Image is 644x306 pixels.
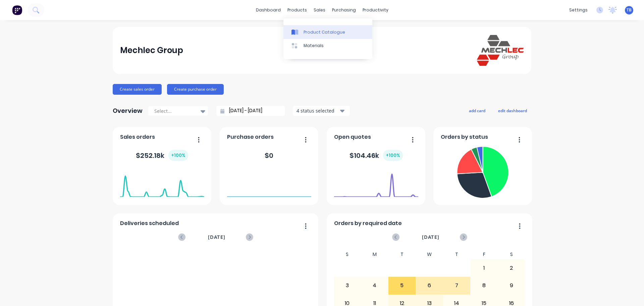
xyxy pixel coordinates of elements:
div: 3 [334,277,361,294]
div: productivity [359,5,392,15]
div: + 100 % [383,150,403,161]
div: T [388,250,416,259]
img: Factory [12,5,22,15]
div: products [284,5,310,15]
div: 9 [498,277,525,294]
div: purchasing [329,5,359,15]
button: 4 status selected [293,106,350,116]
div: 8 [471,277,497,294]
div: Overview [113,104,143,118]
div: Materials [304,43,324,49]
button: Create purchase order [167,84,224,95]
span: Purchase orders [227,133,274,141]
div: $ 252.18k [136,150,188,161]
div: $ 0 [265,150,273,161]
div: W [416,250,443,259]
div: 7 [443,277,470,294]
div: sales [310,5,329,15]
div: $ 104.46k [350,150,403,161]
a: dashboard [253,5,284,15]
div: 4 [361,277,388,294]
button: add card [465,106,490,115]
div: 5 [389,277,416,294]
span: [DATE] [422,233,439,241]
span: Orders by status [441,133,488,141]
button: Create sales order [113,84,162,95]
img: Mechlec Group [477,35,524,65]
div: settings [566,5,591,15]
div: 6 [416,277,443,294]
div: T [443,250,471,259]
a: Product Catalogue [283,25,372,39]
span: Sales orders [120,133,155,141]
div: + 100 % [168,150,188,161]
div: S [334,250,361,259]
div: 2 [498,260,525,276]
span: Deliveries scheduled [120,219,179,227]
div: Product Catalogue [304,29,345,35]
a: Materials [283,39,372,52]
div: 4 status selected [297,107,339,114]
div: S [498,250,525,259]
span: TB [627,7,632,13]
div: M [361,250,388,259]
span: Open quotes [334,133,371,141]
button: edit dashboard [494,106,531,115]
span: [DATE] [208,233,225,241]
div: F [470,250,498,259]
div: Mechlec Group [120,44,183,57]
div: 1 [471,260,497,276]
